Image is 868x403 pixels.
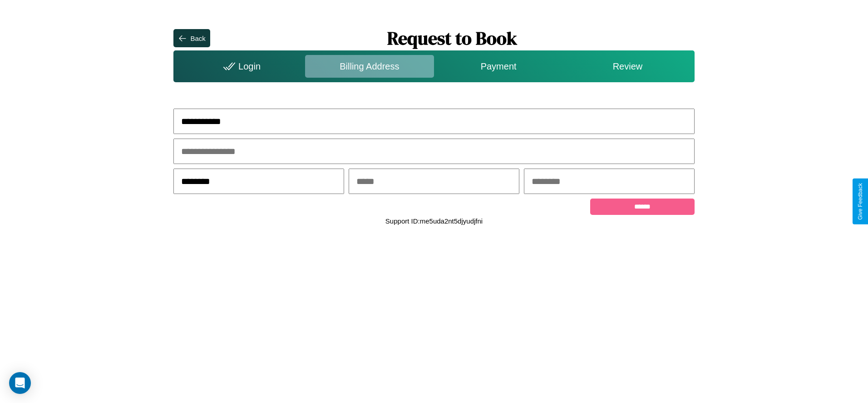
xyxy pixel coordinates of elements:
[210,26,695,50] h1: Request to Book
[563,55,692,78] div: Review
[190,35,205,42] div: Back
[9,372,31,394] div: Open Intercom Messenger
[434,55,563,78] div: Payment
[385,215,483,227] p: Support ID: me5uda2nt5djyudjfni
[857,183,863,220] div: Give Feedback
[176,55,305,78] div: Login
[305,55,434,78] div: Billing Address
[173,29,210,47] button: Back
